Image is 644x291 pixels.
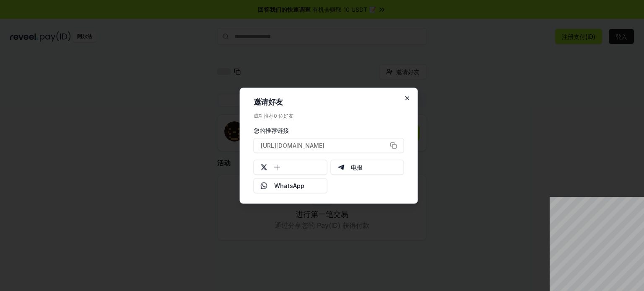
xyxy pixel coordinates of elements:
[254,178,327,193] button: WhatsApp
[338,164,344,170] img: 电报
[351,164,363,171] font: 电报
[274,112,293,118] font: 0 位好友
[274,164,280,171] font: 十
[261,182,267,189] img: Whatsapp
[254,126,289,134] font: 您的推荐链接
[261,164,267,170] img: 十
[274,182,304,189] font: WhatsApp
[254,160,327,175] button: 十
[254,112,274,118] font: 成功推荐
[330,160,404,175] button: 电报
[254,138,404,153] button: [URL][DOMAIN_NAME]
[261,142,325,149] font: [URL][DOMAIN_NAME]
[254,97,283,106] font: 邀请好友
